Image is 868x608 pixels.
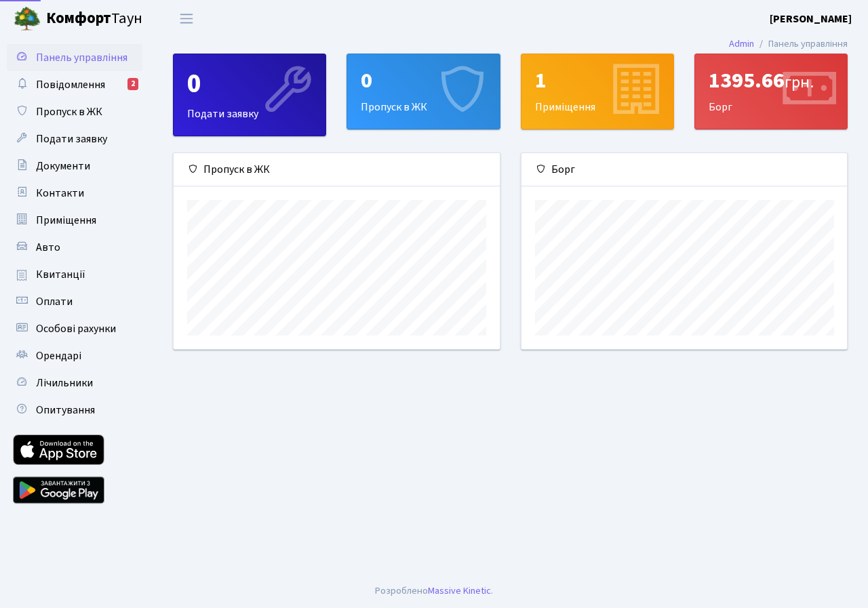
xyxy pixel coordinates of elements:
div: Пропуск в ЖК [174,153,500,186]
nav: breadcrumb [709,30,868,58]
a: Орендарі [7,342,142,369]
a: [PERSON_NAME] [770,11,852,27]
div: Розроблено . [375,584,493,599]
button: Переключити навігацію [170,7,203,30]
a: Massive Kinetic [428,584,491,598]
span: Оплати [36,294,73,309]
a: Контакти [7,180,142,207]
img: logo.png [14,5,41,33]
span: Орендарі [36,348,81,363]
a: Оплати [7,288,142,315]
div: Борг [695,54,847,129]
span: Опитування [36,403,95,418]
span: Пропуск в ЖК [36,104,102,119]
div: Подати заявку [174,54,325,136]
div: 2 [127,78,138,90]
a: Подати заявку [7,125,142,153]
span: Таун [46,7,142,31]
div: 0 [361,68,486,94]
span: Подати заявку [36,131,107,146]
span: Приміщення [36,213,96,228]
a: Квитанції [7,261,142,288]
span: Документи [36,159,90,174]
a: Особові рахунки [7,315,142,342]
li: Панель управління [754,37,848,52]
span: Контакти [36,186,84,201]
a: 0Подати заявку [173,54,326,136]
a: Приміщення [7,207,142,234]
a: Авто [7,234,142,261]
span: Панель управління [36,50,127,65]
span: Лічильники [36,376,93,390]
div: Борг [521,153,848,186]
span: Повідомлення [36,77,105,92]
div: 1395.66 [709,68,833,94]
a: 0Пропуск в ЖК [347,54,500,129]
b: Комфорт [46,7,111,29]
span: Особові рахунки [36,321,116,336]
div: Пропуск в ЖК [347,54,499,129]
a: Панель управління [7,44,142,71]
a: Документи [7,153,142,180]
div: Приміщення [521,54,673,129]
div: 1 [535,68,660,94]
span: Авто [36,240,60,255]
a: Admin [729,37,754,51]
span: Квитанції [36,267,85,282]
a: 1Приміщення [521,54,674,129]
a: Лічильники [7,369,142,397]
a: Повідомлення2 [7,71,142,98]
a: Пропуск в ЖК [7,98,142,125]
b: [PERSON_NAME] [770,12,852,26]
div: 0 [187,68,312,100]
a: Опитування [7,397,142,424]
